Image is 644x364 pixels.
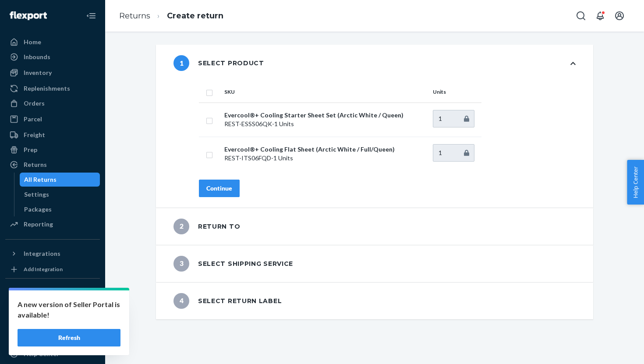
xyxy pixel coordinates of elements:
a: Inventory [5,66,100,80]
a: Home [5,35,100,49]
a: Create return [167,11,223,21]
a: Returns [119,11,150,21]
div: Returns [24,160,47,169]
span: 2 [173,219,189,234]
th: Units [429,81,481,102]
button: Continue [199,180,240,197]
a: Talk to Support [5,332,100,346]
th: SKU [221,81,429,102]
button: Open account menu [611,7,628,25]
div: Select return label [173,293,282,309]
input: Enter quantity [433,110,474,127]
p: REST-ITS06FQD - 1 Units [224,154,426,163]
img: Flexport logo [10,11,47,20]
p: A new version of Seller Portal is available! [18,299,120,320]
div: Reporting [24,220,53,229]
div: All Returns [24,175,57,184]
div: Freight [24,131,45,139]
div: Prep [24,145,37,154]
a: Settings [5,317,100,331]
a: Add Integration [5,264,100,275]
p: Evercool®+ Cooling Starter Sheet Set (Arctic White / Queen) [224,111,426,120]
a: Help Center [5,347,100,361]
input: Enter quantity [433,144,474,162]
div: Orders [24,99,45,108]
button: Integrations [5,247,100,261]
a: Orders [5,96,100,110]
span: 4 [173,293,189,309]
a: Add Fast Tag [5,303,100,314]
div: Replenishments [24,84,70,93]
a: Packages [20,202,100,216]
button: Help Center [627,160,644,205]
button: Fast Tags [5,286,100,300]
button: Refresh [18,329,120,346]
div: Settings [24,190,49,199]
button: Close Navigation [82,7,100,25]
div: Home [24,38,41,46]
div: Packages [24,205,52,214]
div: Return to [173,219,240,234]
span: 3 [173,256,189,272]
a: Returns [5,158,100,172]
div: Continue [206,184,232,193]
button: Open notifications [591,7,609,25]
a: Prep [5,143,100,157]
div: Select product [173,55,264,71]
ol: breadcrumbs [112,3,230,29]
a: All Returns [20,173,100,187]
a: Replenishments [5,81,100,95]
a: Freight [5,128,100,142]
a: Reporting [5,217,100,231]
div: Inbounds [24,53,50,61]
a: Settings [20,187,100,201]
div: Parcel [24,115,42,124]
a: Inbounds [5,50,100,64]
a: Parcel [5,112,100,126]
div: Inventory [24,68,52,77]
div: Integrations [24,249,60,258]
button: Open Search Box [572,7,590,25]
div: Add Integration [24,265,63,273]
div: Select shipping service [173,256,293,272]
p: REST-ESSS06QK - 1 Units [224,120,426,128]
p: Evercool®+ Cooling Flat Sheet (Arctic White / Full/Queen) [224,145,426,154]
span: 1 [173,55,189,71]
